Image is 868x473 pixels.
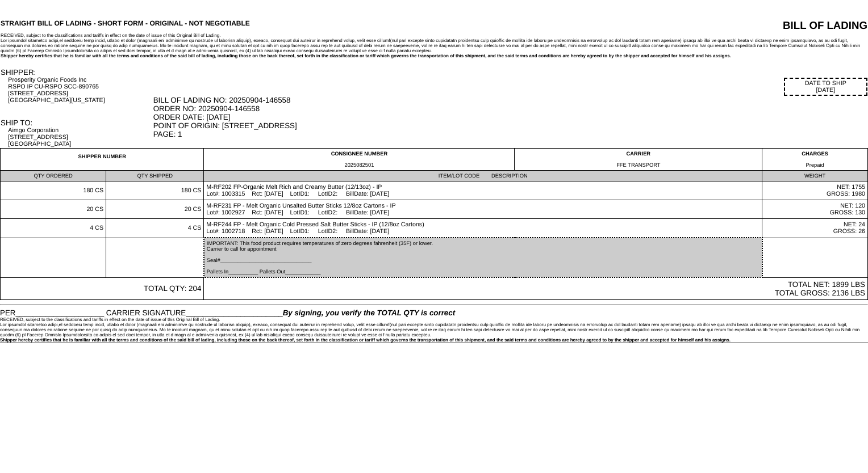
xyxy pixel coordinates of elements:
td: 20 CS [1,200,106,219]
div: BILL OF LADING [635,19,867,32]
div: SHIPPER: [1,68,152,77]
td: TOTAL NET: 1899 LBS TOTAL GROSS: 2136 LBS [204,277,868,300]
div: FFE TRANSPORT [517,162,759,168]
td: CHARGES [762,149,868,171]
td: CONSIGNEE NUMBER [204,149,515,171]
span: By signing, you verify the TOTAL QTY is correct [283,309,455,317]
td: IMPORTANT: This food product requires temperatures of zero degrees fahrenheit (35F) or lower. Car... [204,238,762,277]
td: NET: 24 GROSS: 26 [762,219,868,238]
td: M-RF202 FP-Organic Melt Rich and Creamy Butter (12/13oz) - IP Lot#: 1003315 Rct: [DATE] LotID1: L... [204,181,762,200]
div: DATE TO SHIP [DATE] [784,78,867,96]
td: 180 CS [106,181,204,200]
div: Aimgo Corporation [STREET_ADDRESS] [GEOGRAPHIC_DATA] [8,127,152,147]
div: 2025082501 [206,162,512,168]
div: BILL OF LADING NO: 20250904-146558 ORDER NO: 20250904-146558 ORDER DATE: [DATE] POINT OF ORIGIN: ... [153,96,867,138]
div: Prepaid [765,162,865,168]
td: 4 CS [1,219,106,238]
td: ITEM/LOT CODE DESCRIPTION [204,171,762,181]
div: SHIP TO: [1,119,152,127]
td: M-RF231 FP - Melt Organic Unsalted Butter Sticks 12/8oz Cartons - IP Lot#: 1002927 Rct: [DATE] Lo... [204,200,762,219]
td: 20 CS [106,200,204,219]
td: QTY ORDERED [1,171,106,181]
div: Prosperity Organic Foods Inc RSPO IP CU-RSPO SCC-890765 [STREET_ADDRESS] [GEOGRAPHIC_DATA][US_STATE] [8,77,152,104]
td: NET: 1755 GROSS: 1980 [762,181,868,200]
td: WEIGHT [762,171,868,181]
td: SHIPPER NUMBER [1,149,204,171]
td: 4 CS [106,219,204,238]
td: M-RF244 FP - Melt Organic Cold Pressed Salt Butter Sticks - IP (12/8oz Cartons) Lot#: 1002718 Rct... [204,219,762,238]
td: CARRIER [515,149,762,171]
td: TOTAL QTY: 204 [1,277,204,300]
div: Shipper hereby certifies that he is familiar with all the terms and conditions of the said bill o... [1,53,867,58]
td: QTY SHIPPED [106,171,204,181]
td: 180 CS [1,181,106,200]
td: NET: 120 GROSS: 130 [762,200,868,219]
